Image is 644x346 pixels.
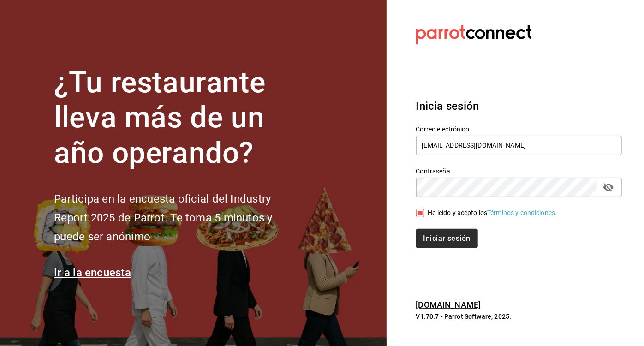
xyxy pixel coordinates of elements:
input: Ingresa tu correo electrónico [416,136,622,155]
label: Contraseña [416,168,622,174]
button: Iniciar sesión [416,229,478,248]
a: Ir a la encuesta [54,266,131,279]
button: passwordField [601,179,616,195]
p: V1.70.7 - Parrot Software, 2025. [416,312,622,321]
h2: Participa en la encuesta oficial del Industry Report 2025 de Parrot. Te toma 5 minutos y puede se... [54,190,303,246]
a: Términos y condiciones. [487,209,557,216]
label: Correo electrónico [416,126,622,132]
h1: ¿Tu restaurante lleva más de un año operando? [54,65,303,171]
a: [DOMAIN_NAME] [416,300,481,310]
h3: Inicia sesión [416,98,622,114]
div: He leído y acepto los [428,208,557,218]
